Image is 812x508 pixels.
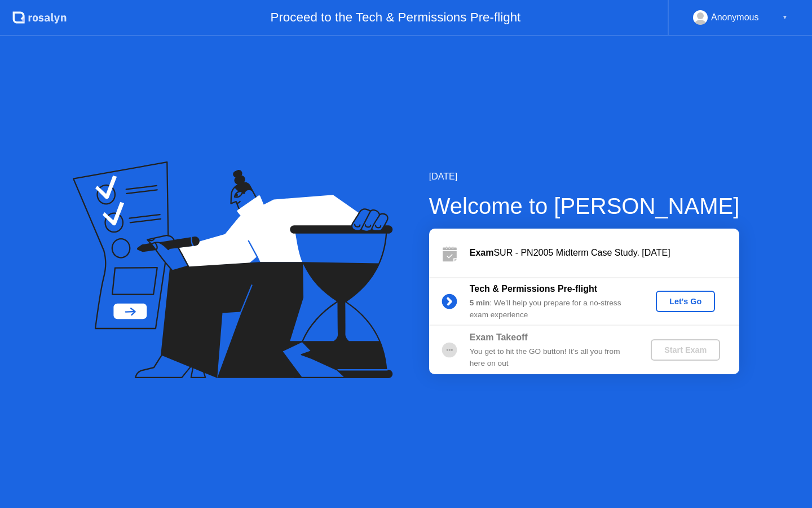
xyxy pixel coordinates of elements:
b: 5 min [470,299,490,307]
div: Start Exam [655,345,716,354]
div: : We’ll help you prepare for a no-stress exam experience [470,297,632,321]
div: ▼ [782,10,788,25]
div: Anonymous [711,10,759,25]
div: SUR - PN2005 Midterm Case Study. [DATE] [470,246,739,260]
button: Start Exam [651,339,720,361]
div: [DATE] [429,170,740,183]
b: Exam Takeoff [470,332,528,342]
div: Welcome to [PERSON_NAME] [429,189,740,223]
div: Let's Go [660,297,710,306]
div: You get to hit the GO button! It’s all you from here on out [470,346,632,369]
button: Let's Go [656,291,715,312]
b: Exam [470,248,494,257]
b: Tech & Permissions Pre-flight [470,284,597,294]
